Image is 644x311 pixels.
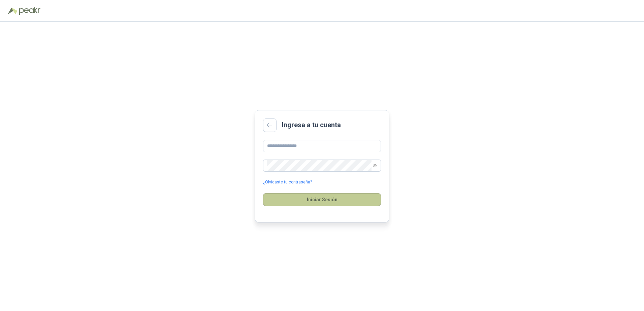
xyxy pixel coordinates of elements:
a: ¿Olvidaste tu contraseña? [263,179,312,185]
img: Logo [8,7,18,14]
h2: Ingresa a tu cuenta [282,120,341,130]
img: Peakr [19,7,40,15]
button: Iniciar Sesión [263,193,381,206]
span: eye-invisible [373,164,377,168]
